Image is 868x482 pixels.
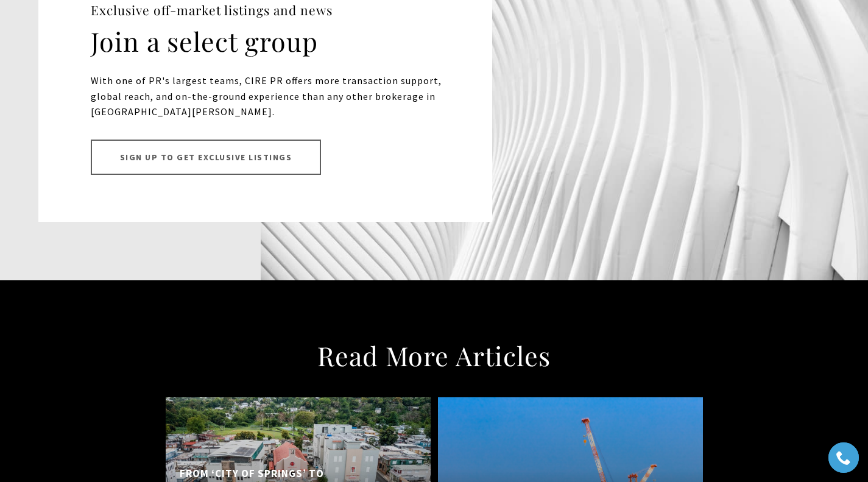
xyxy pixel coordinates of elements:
p: With one of PR's largest teams, CIRE PR offers more transaction support, global reach, and on-the... [91,73,456,120]
a: Sign up to Get Exclusive Listings [91,140,322,175]
p: Exclusive off-market listings and news [91,1,456,20]
h2: Join a select group [91,24,456,58]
